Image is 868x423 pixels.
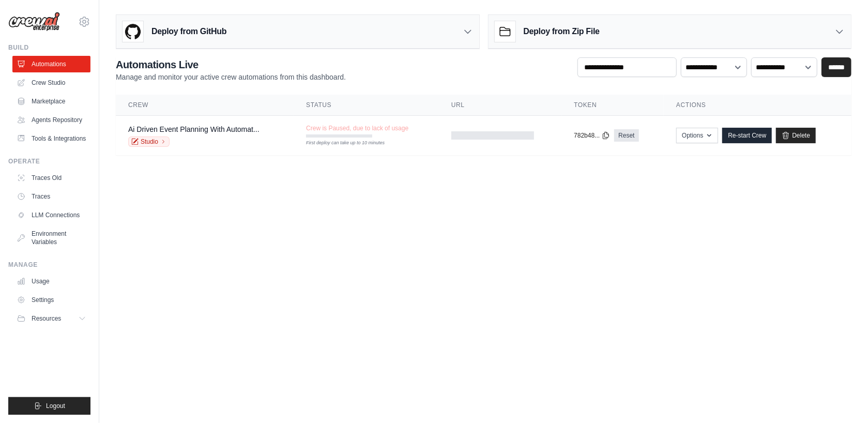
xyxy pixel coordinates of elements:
[722,128,772,143] a: Re-start Crew
[12,225,90,250] a: Environment Variables
[561,95,664,116] th: Token
[12,188,90,205] a: Traces
[123,21,143,42] img: GitHub Logo
[12,292,90,308] a: Settings
[8,261,90,269] div: Manage
[524,25,600,38] h3: Deploy from Zip File
[8,43,90,52] div: Build
[12,74,90,91] a: Crew Studio
[116,95,294,116] th: Crew
[816,373,868,423] iframe: Chat Widget
[306,140,372,147] div: First deploy can take up to 10 minutes
[116,72,346,82] p: Manage and monitor your active crew automations from this dashboard.
[614,129,638,142] a: Reset
[294,95,439,116] th: Status
[12,112,90,128] a: Agents Repository
[12,273,90,290] a: Usage
[12,207,90,223] a: LLM Connections
[12,310,90,327] button: Resources
[12,130,90,147] a: Tools & Integrations
[574,131,610,140] button: 782b48...
[664,95,851,116] th: Actions
[116,57,346,72] h2: Automations Live
[306,124,408,132] span: Crew is Paused, due to lack of usage
[151,25,226,38] h3: Deploy from GitHub
[128,137,170,147] a: Studio
[8,12,60,32] img: Logo
[32,314,61,323] span: Resources
[439,95,561,116] th: URL
[128,125,260,133] a: Ai Driven Event Planning With Automat...
[12,93,90,110] a: Marketplace
[8,157,90,165] div: Operate
[46,402,65,410] span: Logout
[12,56,90,72] a: Automations
[776,128,816,143] a: Delete
[8,397,90,415] button: Logout
[12,170,90,186] a: Traces Old
[676,128,718,143] button: Options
